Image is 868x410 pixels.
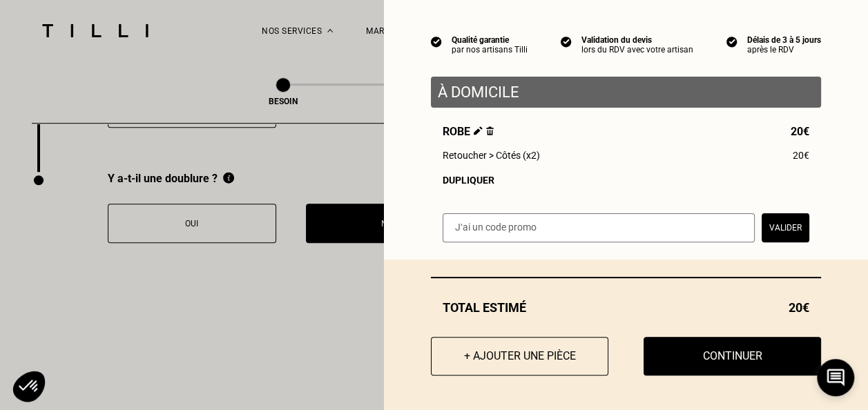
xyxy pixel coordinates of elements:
div: lors du RDV avec votre artisan [581,45,693,55]
img: icon list info [561,35,572,48]
span: 20€ [791,125,809,138]
span: 20€ [789,300,809,315]
button: Continuer [644,337,821,375]
img: Éditer [474,126,483,135]
button: + Ajouter une pièce [431,337,608,375]
img: icon list info [726,35,737,48]
img: Supprimer [486,126,494,135]
div: Qualité garantie [452,35,528,45]
p: À domicile [438,84,814,101]
span: Robe [443,125,494,138]
div: Validation du devis [581,35,693,45]
span: 20€ [793,150,809,161]
button: Valider [762,213,809,242]
img: icon list info [431,35,442,48]
div: Délais de 3 à 5 jours [747,35,821,45]
span: Retoucher > Côtés (x2) [443,150,540,161]
div: après le RDV [747,45,821,55]
div: par nos artisans Tilli [452,45,528,55]
div: Total estimé [431,300,821,315]
input: J‘ai un code promo [443,213,755,242]
div: Dupliquer [443,175,809,186]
